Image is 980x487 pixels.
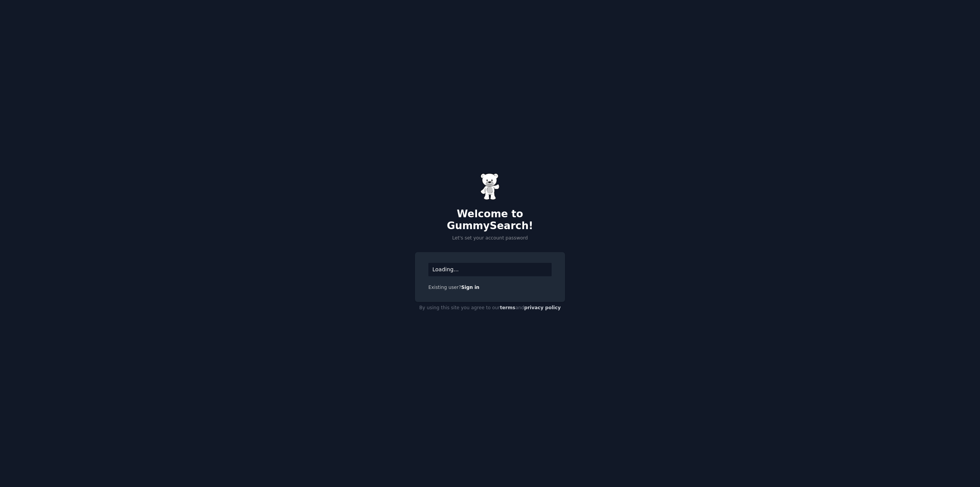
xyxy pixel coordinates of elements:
a: terms [500,305,515,310]
img: Gummy Bear [480,173,500,200]
p: Let's set your account password [415,235,565,242]
span: Existing user? [428,285,461,290]
div: By using this site you agree to our and [415,302,565,314]
div: Loading... [428,263,552,276]
a: Sign in [461,285,480,290]
h2: Welcome to GummySearch! [415,208,565,232]
a: privacy policy [524,305,561,310]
